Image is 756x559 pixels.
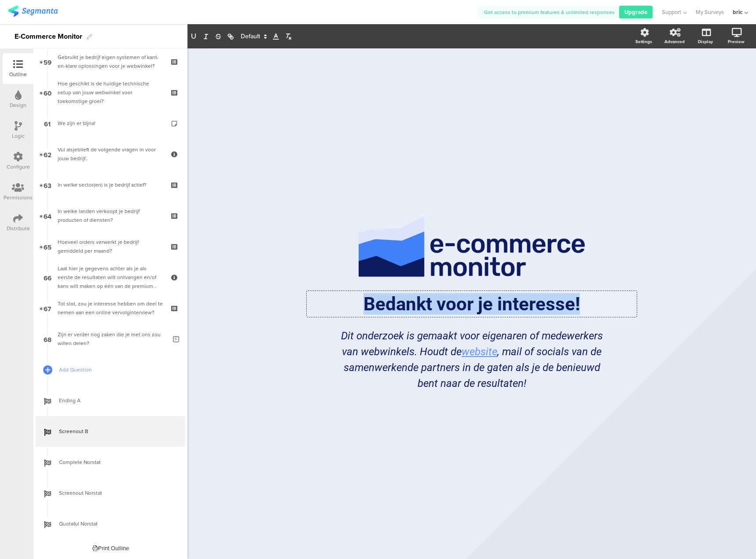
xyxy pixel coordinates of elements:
[58,299,163,317] div: Tot slot, zou je interesse hebben om deel te nemen aan een online vervolginterview?
[36,231,185,262] a: 65 Hoeveel orders verwerkt je bedrijf gemiddeld per maand?
[15,29,82,44] div: E-Commerce Monitor
[44,57,51,66] span: 59
[36,262,185,293] a: 66 Laat hier je gegevens achter als je als eerste de resultaten wilt ontvangen en/of kans wilt ma...
[344,346,602,390] em: , mail of socials van de samenwerkende partners in de gaten als je de benieuwd bent naar de resul...
[7,163,30,171] div: Configure
[36,324,185,354] a: 68 Zijn er verder nog zaken die je met ons zou willen delen?
[59,489,172,497] span: Screenout Norstat
[664,38,685,45] div: Advanced
[635,38,652,45] div: Settings
[59,458,172,467] span: Complete Norstat
[36,447,185,478] a: Complete Norstat
[698,38,713,45] div: Display
[36,46,185,77] a: 59 Gebruikt je bedrijf eigen systemen of kant-en-klare oplossingen voor je webwinkel?
[728,38,745,45] div: Preview
[58,145,163,163] div: Vul alsjeblieft de volgende vragen in voor jouw bedrijf..
[624,8,647,16] span: Upgrade
[58,79,163,106] div: Hoe geschikt is de huidige technische setup van jouw webwinkel voor toekomstige groei?
[36,77,185,108] a: 60 Hoe geschikt is de huidige technische setup van jouw webwinkel voor toekomstige groei?
[44,303,51,313] span: 67
[4,194,33,202] div: Permissions
[59,396,172,405] span: Ending A
[484,8,615,16] span: Get access to premium features & unlimited responses
[92,544,129,552] div: Print Outline
[733,8,742,16] div: bric
[36,416,185,447] a: Screenout B
[44,88,51,97] span: 60
[58,180,163,189] div: In welke sector(en) is je bedrijf actief?
[58,53,163,70] div: Gebruikt je bedrijf eigen systemen of kant-en-klare oplossingen voor je webwinkel?
[58,207,163,224] div: In welke landen verkoopt je bedrijf producten of diensten?
[36,385,185,416] a: Ending A
[8,6,58,17] img: segmanta logo
[9,70,27,78] div: Outline
[36,508,185,539] a: Quotaful Norstat
[36,139,185,169] a: 62 Vul alsjeblieft de volgende vragen in voor jouw bedrijf..
[341,330,603,358] em: Dit onderzoek is gemaakt voor eigenaren of medewerkers van webwinkels. Houdt de
[10,101,26,109] div: Design
[59,427,172,436] span: Screenout B
[44,180,51,190] span: 63
[462,346,497,358] a: website
[44,211,51,221] span: 64
[36,478,185,508] a: Screenout Norstat
[58,238,163,255] div: Hoeveel orders verwerkt je bedrijf gemiddeld per maand?
[36,169,185,200] a: 63 In welke sector(en) is je bedrijf actief?
[309,293,635,315] p: Bedankt voor je interesse!
[44,149,51,159] span: 62
[58,264,163,291] div: Laat hier je gegevens achter als je als eerste de resultaten wilt ontvangen en/of kans wilt maken...
[59,365,172,374] span: Add Question
[44,334,51,344] span: 68
[58,330,166,348] div: Zijn er verder nog zaken die je met ons zou willen delen?
[44,118,51,128] span: 61
[36,293,185,324] a: 67 Tot slot, zou je interesse hebben om deel te nemen aan een online vervolginterview?
[7,224,30,232] div: Distribute
[59,519,172,528] span: Quotaful Norstat
[12,132,25,140] div: Logic
[36,108,185,139] a: 61 We zijn er bijna!
[36,200,185,231] a: 64 In welke landen verkoopt je bedrijf producten of diensten?
[58,119,163,128] div: We zijn er bijna!
[44,242,51,251] span: 65
[662,8,681,16] span: Support
[44,272,51,282] span: 66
